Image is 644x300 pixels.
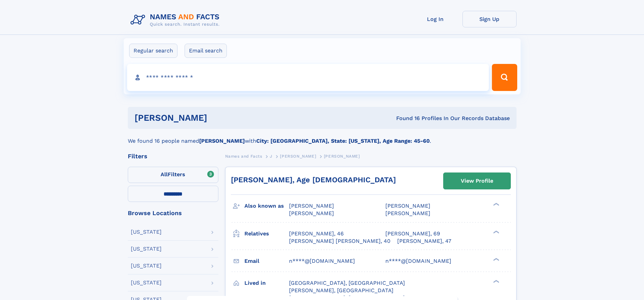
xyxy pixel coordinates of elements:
[462,11,517,27] a: Sign Up
[289,230,344,237] a: [PERSON_NAME], 46
[135,114,302,122] h1: [PERSON_NAME]
[256,138,430,144] b: City: [GEOGRAPHIC_DATA], State: [US_STATE], Age Range: 45-60
[244,200,289,212] h3: Also known as
[244,255,289,267] h3: Email
[492,64,517,91] button: Search Button
[128,11,225,29] img: Logo Names and Facts
[385,230,440,237] a: [PERSON_NAME], 69
[225,152,262,160] a: Names and Facts
[131,263,162,269] div: [US_STATE]
[492,202,500,207] div: ❯
[131,229,162,235] div: [US_STATE]
[129,44,177,58] label: Regular search
[280,152,316,160] a: [PERSON_NAME]
[408,11,462,27] a: Log In
[289,237,390,245] a: [PERSON_NAME] [PERSON_NAME], 40
[289,287,393,294] span: [PERSON_NAME], [GEOGRAPHIC_DATA]
[461,173,493,189] div: View Profile
[231,176,396,184] a: [PERSON_NAME], Age [DEMOGRAPHIC_DATA]
[492,279,500,283] div: ❯
[128,153,218,159] div: Filters
[131,246,162,252] div: [US_STATE]
[185,44,227,58] label: Email search
[385,210,430,216] span: [PERSON_NAME]
[492,230,500,234] div: ❯
[324,154,360,159] span: [PERSON_NAME]
[289,210,334,216] span: [PERSON_NAME]
[199,138,245,144] b: [PERSON_NAME]
[270,154,272,159] span: J
[289,280,405,286] span: [GEOGRAPHIC_DATA], [GEOGRAPHIC_DATA]
[127,64,489,91] input: search input
[397,237,451,245] a: [PERSON_NAME], 47
[492,257,500,261] div: ❯
[128,167,218,183] label: Filters
[244,228,289,239] h3: Relatives
[270,152,272,160] a: J
[385,203,430,209] span: [PERSON_NAME]
[244,277,289,289] h3: Lived in
[280,154,316,159] span: [PERSON_NAME]
[128,210,218,216] div: Browse Locations
[289,203,334,209] span: [PERSON_NAME]
[128,129,517,145] div: We found 16 people named with .
[302,115,510,122] div: Found 16 Profiles In Our Records Database
[161,171,168,178] span: All
[444,173,510,189] a: View Profile
[131,280,162,285] div: [US_STATE]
